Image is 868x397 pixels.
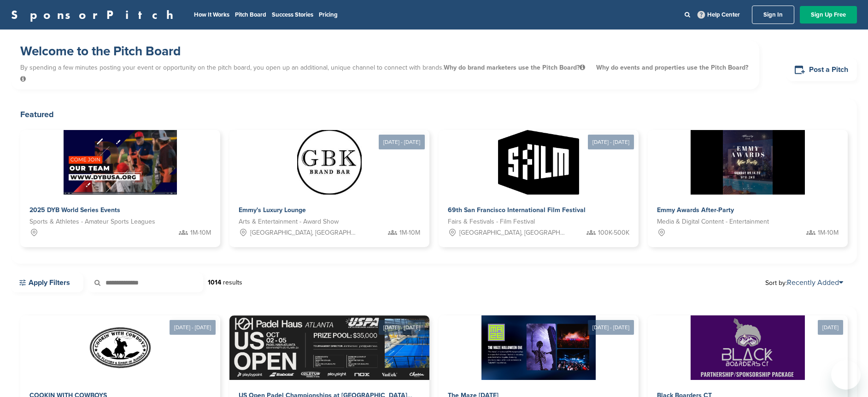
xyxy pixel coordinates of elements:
[691,315,805,380] img: Sponsorpitch &
[459,228,566,238] span: [GEOGRAPHIC_DATA], [GEOGRAPHIC_DATA]
[11,273,83,292] a: Apply Filters
[498,130,579,195] img: Sponsorpitch &
[696,9,742,20] a: Help Center
[64,130,177,195] img: Sponsorpitch &
[29,206,120,214] span: 2025 DYB World Series Events
[319,11,338,18] a: Pricing
[818,228,839,238] span: 1M-10M
[831,360,861,390] iframe: Button to launch messaging window
[11,9,179,21] a: SponsorPitch
[20,59,750,87] p: By spending a few minutes posting your event or opportunity on the pitch board, you open up an ad...
[170,320,216,335] div: [DATE] - [DATE]
[448,206,586,214] span: 69th San Francisco International Film Festival
[800,6,857,24] a: Sign Up Free
[399,228,420,238] span: 1M-10M
[20,43,750,59] h1: Welcome to the Pitch Board
[657,206,734,214] span: Emmy Awards After-Party
[765,279,843,286] span: Sort by:
[229,115,429,247] a: [DATE] - [DATE] Sponsorpitch & Emmy's Luxury Lounge Arts & Entertainment - Award Show [GEOGRAPHIC...
[481,315,596,380] img: Sponsorpitch &
[439,115,639,247] a: [DATE] - [DATE] Sponsorpitch & 69th San Francisco International Film Festival Fairs & Festivals -...
[272,11,313,18] a: Success Stories
[588,135,634,149] div: [DATE] - [DATE]
[88,315,152,380] img: Sponsorpitch &
[752,6,794,24] a: Sign In
[787,278,843,287] a: Recently Added
[250,228,357,238] span: [GEOGRAPHIC_DATA], [GEOGRAPHIC_DATA]
[379,135,425,149] div: [DATE] - [DATE]
[444,64,587,71] span: Why do brand marketers use the Pitch Board?
[691,130,805,195] img: Sponsorpitch &
[598,228,629,238] span: 100K-500K
[657,217,769,227] span: Media & Digital Content - Entertainment
[235,11,266,18] a: Pitch Board
[239,206,306,214] span: Emmy's Luxury Lounge
[588,320,634,335] div: [DATE] - [DATE]
[448,217,535,227] span: Fairs & Festivals - Film Festival
[20,130,220,247] a: Sponsorpitch & 2025 DYB World Series Events Sports & Athletes - Amateur Sports Leagues 1M-10M
[190,228,211,238] span: 1M-10M
[229,315,471,380] img: Sponsorpitch &
[194,11,229,18] a: How It Works
[29,217,155,227] span: Sports & Athletes - Amateur Sports Leagues
[648,130,848,247] a: Sponsorpitch & Emmy Awards After-Party Media & Digital Content - Entertainment 1M-10M
[379,320,425,335] div: [DATE] - [DATE]
[20,108,848,121] h2: Featured
[818,320,843,335] div: [DATE]
[239,217,339,227] span: Arts & Entertainment - Award Show
[787,59,857,81] a: Post a Pitch
[208,278,221,286] strong: 1014
[297,130,362,195] img: Sponsorpitch &
[223,278,242,286] span: results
